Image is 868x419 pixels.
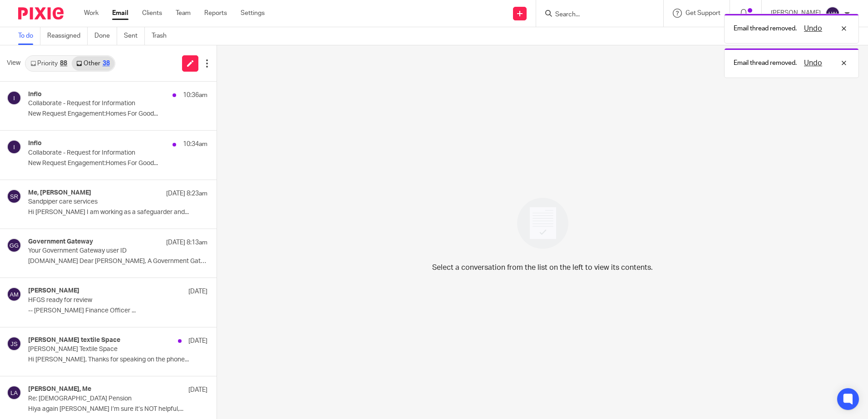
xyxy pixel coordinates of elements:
p: Sandpiper care services [28,198,172,206]
h4: [PERSON_NAME] textile Space [28,336,120,344]
h4: Inflo [28,140,42,147]
p: Select a conversation from the list on the left to view its contents. [432,262,653,273]
p: [DATE] 8:13am [166,238,207,247]
img: svg%3E [7,385,21,400]
p: [DOMAIN_NAME] Dear [PERSON_NAME], A Government Gateway... [28,258,207,265]
img: image [511,192,574,255]
img: svg%3E [7,238,21,253]
span: View [7,58,20,68]
a: Other38 [72,56,114,71]
a: Email [112,9,128,18]
p: Collaborate - Request for Information [28,100,172,107]
p: HFGS ready for review [28,297,172,304]
div: 88 [60,60,67,67]
a: Priority88 [26,56,72,71]
img: svg%3E [7,336,21,351]
p: New Request Engagement:Homes For Good... [28,110,207,118]
a: Work [84,9,99,18]
p: [DATE] [188,336,207,346]
img: svg%3E [825,6,840,21]
a: To do [18,27,40,45]
h4: Inflo [28,91,42,98]
a: Reports [204,9,227,18]
button: Undo [801,58,825,68]
p: 10:34am [183,140,207,149]
a: Team [176,9,191,18]
button: Undo [801,23,825,34]
a: Trash [152,27,173,45]
img: Pixie [18,7,64,19]
p: Your Government Gateway user ID [28,247,172,255]
p: Email thread removed. [734,24,797,33]
h4: [PERSON_NAME], Me [28,385,91,393]
p: Hi [PERSON_NAME], Thanks for speaking on the phone... [28,356,207,364]
p: Collaborate - Request for Information [28,149,172,157]
p: 10:36am [183,91,207,100]
p: Hiya again [PERSON_NAME] I’m sure it’s NOT helpful,... [28,405,207,413]
p: New Request Engagement:Homes For Good... [28,160,207,167]
div: 38 [103,60,110,67]
p: Hi [PERSON_NAME] I am working as a safeguarder and... [28,209,207,216]
p: [PERSON_NAME] Textile Space [28,346,172,353]
a: Reassigned [47,27,88,45]
a: Sent [124,27,145,45]
p: -- [PERSON_NAME] Finance Officer ... [28,307,207,315]
h4: Me, [PERSON_NAME] [28,189,91,197]
p: [DATE] [188,385,207,395]
p: [DATE] [188,287,207,296]
h4: Government Gateway [28,238,93,246]
img: svg%3E [7,189,21,204]
a: Settings [241,9,265,18]
img: svg%3E [7,140,21,154]
a: Done [94,27,117,45]
p: Re: [DEMOGRAPHIC_DATA] Pension [28,395,172,403]
p: [DATE] 8:23am [166,189,207,198]
h4: [PERSON_NAME] [28,287,79,295]
img: svg%3E [7,287,21,302]
a: Clients [142,9,162,18]
p: Email thread removed. [734,58,797,68]
img: svg%3E [7,91,21,105]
